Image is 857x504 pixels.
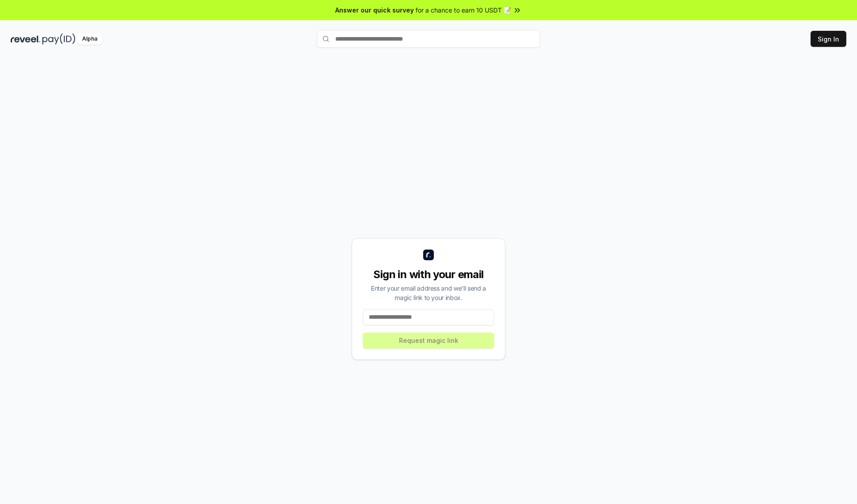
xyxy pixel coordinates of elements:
button: Sign In [811,31,846,47]
img: pay_id [42,33,75,45]
span: Answer our quick survey [335,5,414,15]
div: Alpha [77,33,102,45]
span: for a chance to earn 10 USDT 📝 [416,5,511,15]
div: Sign in with your email [363,267,494,282]
div: Enter your email address and we’ll send a magic link to your inbox. [363,283,494,302]
img: reveel_dark [11,33,41,45]
img: logo_small [423,250,434,260]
